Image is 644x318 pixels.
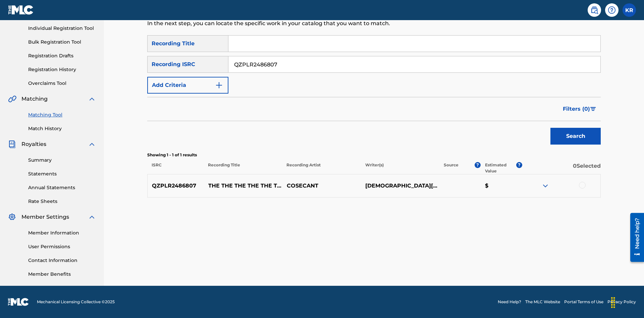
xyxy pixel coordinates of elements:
[215,81,223,89] img: 9d2ae6d4665cec9f34b9.svg
[147,77,228,94] button: Add Criteria
[610,286,644,318] iframe: Chat Widget
[8,213,16,221] img: Member Settings
[204,182,282,190] p: THE THE THE THE THE THE THE THE
[28,157,96,164] a: Summary
[623,3,636,17] div: User Menu
[588,3,601,17] a: Public Search
[590,107,596,111] img: filter
[21,95,48,103] span: Matching
[204,162,282,174] p: Recording Title
[475,162,481,168] span: ?
[28,170,96,177] a: Statements
[88,140,96,148] img: expand
[608,6,616,14] img: help
[525,299,560,305] a: The MLC Website
[28,80,96,87] a: Overclaims Tool
[37,299,115,305] span: Mechanical Licensing Collective © 2025
[28,66,96,73] a: Registration History
[28,125,96,132] a: Match History
[147,162,204,174] p: ISRC
[541,182,549,190] img: expand
[8,140,16,148] img: Royalties
[608,293,619,313] div: Drag
[28,257,96,264] a: Contact Information
[485,162,516,174] p: Estimated Value
[8,298,29,306] img: logo
[147,152,601,158] p: Showing 1 - 1 of 1 results
[498,299,521,305] a: Need Help?
[28,111,96,118] a: Matching Tool
[28,52,96,59] a: Registration Drafts
[444,162,459,174] p: Source
[28,198,96,205] a: Rate Sheets
[625,210,644,265] iframe: Resource Center
[21,140,46,148] span: Royalties
[28,184,96,191] a: Annual Statements
[607,299,636,305] a: Privacy Policy
[590,6,598,14] img: search
[481,182,522,190] p: $
[28,39,96,46] a: Bulk Registration Tool
[563,105,590,113] span: Filters ( 0 )
[550,128,601,145] button: Search
[147,19,496,28] p: In the next step, you can locate the specific work in your catalog that you want to match.
[28,243,96,250] a: User Permissions
[522,162,601,174] p: 0 Selected
[361,162,439,174] p: Writer(s)
[8,5,34,15] img: MLC Logo
[8,95,16,103] img: Matching
[148,182,204,190] p: QZPLR2486807
[282,162,361,174] p: Recording Artist
[28,229,96,236] a: Member Information
[516,162,522,168] span: ?
[88,213,96,221] img: expand
[21,213,69,221] span: Member Settings
[605,3,619,17] div: Help
[147,35,601,148] form: Search Form
[28,25,96,32] a: Individual Registration Tool
[564,299,603,305] a: Portal Terms of Use
[28,271,96,278] a: Member Benefits
[559,101,601,117] button: Filters (0)
[361,182,439,190] p: [DEMOGRAPHIC_DATA][PERSON_NAME]
[282,182,361,190] p: COSECANT
[88,95,96,103] img: expand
